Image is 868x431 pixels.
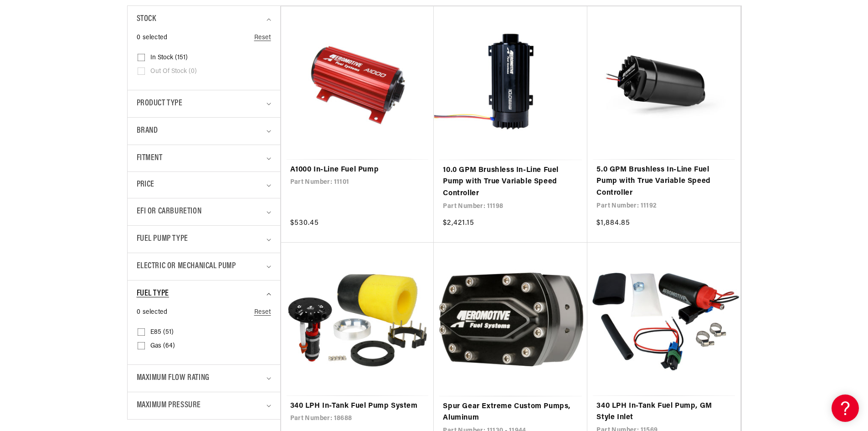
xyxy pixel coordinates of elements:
[137,392,271,419] summary: Maximum Pressure (0 selected)
[137,280,271,307] summary: Fuel Type (0 selected)
[150,328,174,337] span: E85 (51)
[137,226,271,253] summary: Fuel Pump Type (0 selected)
[443,165,578,200] a: 10.0 GPM Brushless In-Line Fuel Pump with True Variable Speed Controller
[137,372,210,385] span: Maximum Flow Rating
[137,6,271,33] summary: Stock (0 selected)
[596,164,731,199] a: 5.0 GPM Brushless In-Line Fuel Pump with True Variable Speed Controller
[137,198,271,225] summary: EFI or Carburetion (0 selected)
[150,68,197,76] span: Out of stock (0)
[137,233,188,246] span: Fuel Pump Type
[150,54,188,62] span: In stock (151)
[290,164,425,176] a: A1000 In-Line Fuel Pump
[137,13,156,26] span: Stock
[137,90,271,117] summary: Product type (0 selected)
[596,400,731,424] a: 340 LPH In-Tank Fuel Pump, GM Style Inlet
[137,307,168,317] span: 0 selected
[137,287,169,301] span: Fuel Type
[137,97,183,110] span: Product type
[254,307,271,317] a: Reset
[137,33,168,43] span: 0 selected
[137,365,271,392] summary: Maximum Flow Rating (0 selected)
[137,125,158,138] span: Brand
[150,342,175,350] span: Gas (64)
[137,172,271,198] summary: Price
[137,253,271,280] summary: Electric or Mechanical Pump (0 selected)
[137,179,154,191] span: Price
[443,401,578,424] a: Spur Gear Extreme Custom Pumps, Aluminum
[137,118,271,145] summary: Brand (0 selected)
[137,260,236,273] span: Electric or Mechanical Pump
[137,145,271,172] summary: Fitment (0 selected)
[137,205,202,218] span: EFI or Carburetion
[254,33,271,43] a: Reset
[137,152,163,165] span: Fitment
[290,400,425,412] a: 340 LPH In-Tank Fuel Pump System
[137,399,201,412] span: Maximum Pressure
